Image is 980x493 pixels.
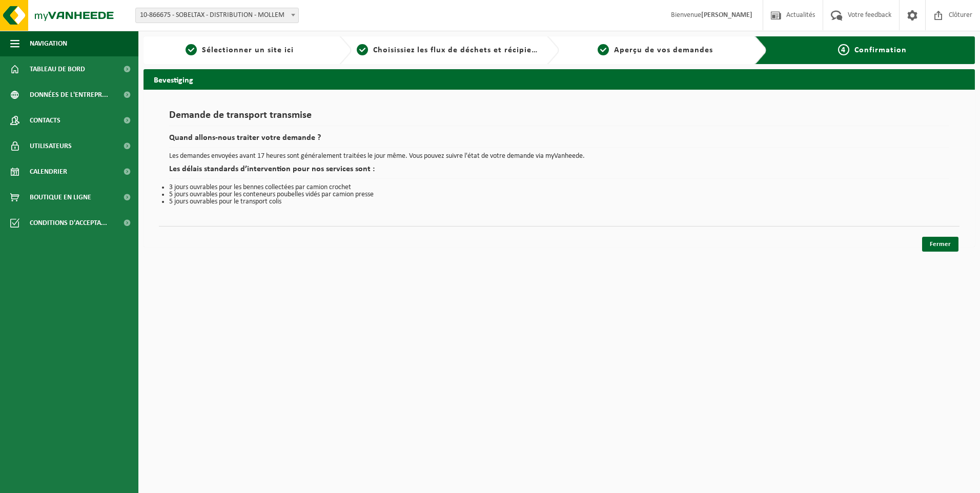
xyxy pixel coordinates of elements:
h2: Quand allons-nous traiter votre demande ? [169,134,949,148]
li: 3 jours ouvrables pour les bennes collectées par camion crochet [169,184,949,191]
li: 5 jours ouvrables pour le transport colis [169,198,949,206]
strong: [PERSON_NAME] [701,11,752,19]
span: Tableau de bord [30,56,85,82]
span: Choisissiez les flux de déchets et récipients [373,46,544,54]
span: Contacts [30,108,60,133]
span: Boutique en ligne [30,184,91,210]
h2: Bevestiging [144,69,975,89]
a: 1Sélectionner un site ici [149,44,331,56]
p: Les demandes envoyées avant 17 heures sont généralement traitées le jour même. Vous pouvez suivre... [169,153,949,160]
span: 3 [598,44,609,55]
span: Aperçu de vos demandes [614,46,713,54]
span: 10-866675 - SOBELTAX - DISTRIBUTION - MOLLEM [135,8,299,23]
span: 2 [357,44,368,55]
span: Sélectionner un site ici [202,46,294,54]
a: 2Choisissiez les flux de déchets et récipients [357,44,539,56]
span: Données de l'entrepr... [30,82,108,108]
li: 5 jours ouvrables pour les conteneurs poubelles vidés par camion presse [169,191,949,198]
a: 3Aperçu de vos demandes [564,44,747,56]
span: Conditions d'accepta... [30,210,107,236]
h1: Demande de transport transmise [169,110,949,126]
span: Calendrier [30,159,67,184]
span: 4 [838,44,849,55]
span: 1 [186,44,197,55]
h2: Les délais standards d’intervention pour nos services sont : [169,165,949,179]
span: Confirmation [854,46,907,54]
span: 10-866675 - SOBELTAX - DISTRIBUTION - MOLLEM [136,8,298,23]
span: Navigation [30,31,67,56]
span: Utilisateurs [30,133,72,159]
a: Fermer [922,237,958,252]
